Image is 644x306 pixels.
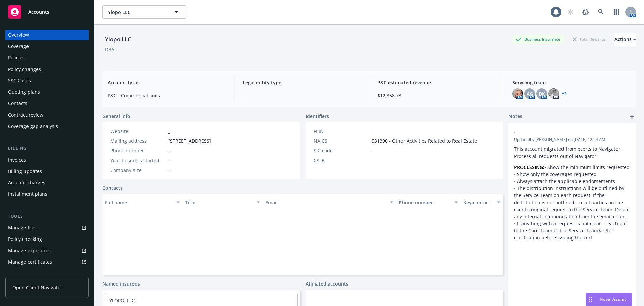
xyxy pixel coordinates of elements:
a: Manage claims [5,268,89,279]
a: Contacts [5,98,89,109]
span: Identifiers [306,113,329,120]
div: Phone number [399,199,450,206]
div: Manage claims [8,268,42,279]
div: Website [110,128,166,135]
div: Manage exposures [8,245,51,256]
span: Notes [508,113,522,121]
a: Policies [5,52,89,63]
div: Invoices [8,155,26,165]
a: - [168,128,170,134]
a: add [628,113,636,121]
div: Ylopo LLC [102,35,134,44]
a: Overview [5,30,89,40]
div: NAICS [314,137,369,144]
div: Policy checking [8,234,42,245]
a: Invoices [5,155,89,165]
a: Contacts [102,184,123,191]
a: Account charges [5,177,89,188]
span: - [514,129,613,136]
span: [STREET_ADDRESS] [168,137,211,144]
span: - [168,147,170,154]
span: P&C - Commercial lines [108,92,226,99]
a: Billing updates [5,166,89,177]
div: Title [185,199,253,206]
img: photo [548,88,559,99]
a: Manage exposures [5,245,89,256]
div: Drag to move [586,293,594,306]
p: This account migrated from ecerts to Navigator. Process all requests out of Navigator. [514,145,631,160]
span: Open Client Navigator [12,284,62,291]
a: Report a Bug [579,5,592,19]
a: Start snowing [563,5,577,19]
span: - [372,147,373,154]
button: Ylopo LLC [102,5,186,19]
div: Installment plans [8,189,47,200]
a: Search [594,5,608,19]
span: Legal entity type [243,79,361,86]
div: SIC code [314,147,369,154]
span: P&C estimated revenue [377,79,496,86]
span: - [168,157,170,164]
div: SSC Cases [8,75,31,86]
div: Phone number [110,147,166,154]
div: Account charges [8,177,45,188]
div: Manage certificates [8,257,52,267]
div: Manage files [8,222,37,233]
div: Year business started [110,157,166,164]
span: $12,358.73 [377,92,496,99]
div: Mailing address [110,137,166,144]
button: Full name [102,194,182,210]
span: - [372,128,373,135]
button: Nova Assist [586,293,632,306]
button: Phone number [396,194,460,210]
span: DK [539,90,545,97]
div: Policies [8,52,25,63]
p: • Show the minimum limits requested • Show only the coverages requested • Always attach the appli... [514,164,631,241]
img: photo [512,88,523,99]
a: YLOPO, LLC [109,297,135,304]
a: Manage files [5,222,89,233]
a: Switch app [610,5,623,19]
span: General info [102,113,130,120]
a: Quoting plans [5,87,89,97]
span: - [372,157,373,164]
div: DBA: - [105,46,117,53]
span: Accounts [28,9,49,15]
a: Policy changes [5,64,89,75]
div: Email [265,199,386,206]
button: Title [182,194,263,210]
div: Contract review [8,110,43,120]
a: Accounts [5,3,89,21]
div: Business Insurance [512,35,564,43]
div: Key contact [463,199,493,206]
div: Total Rewards [569,35,609,43]
span: Nova Assist [600,296,626,302]
button: Email [263,194,396,210]
div: Tools [5,213,89,220]
div: Coverage gap analysis [8,121,58,132]
span: AG [527,90,533,97]
a: Named insureds [102,280,140,287]
a: Coverage gap analysis [5,121,89,132]
a: +4 [562,92,567,96]
div: Actions [614,33,636,46]
span: 531390 - Other Activities Related to Real Estate [372,137,477,144]
a: SSC Cases [5,75,89,86]
div: CSLB [314,157,369,164]
div: Overview [8,30,29,40]
div: Billing [5,145,89,152]
span: - [168,167,170,174]
a: Policy checking [5,234,89,245]
span: Updated by [PERSON_NAME] on [DATE] 12:54 AM [514,137,631,143]
a: Contract review [5,110,89,120]
span: Account type [108,79,226,86]
span: Servicing team [512,79,631,86]
div: FEIN [314,128,369,135]
div: Quoting plans [8,87,40,97]
em: first [598,227,607,234]
div: Policy changes [8,64,41,75]
a: Affiliated accounts [306,280,348,287]
button: Key contact [461,194,503,210]
strong: PROCESSING: [514,164,544,170]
